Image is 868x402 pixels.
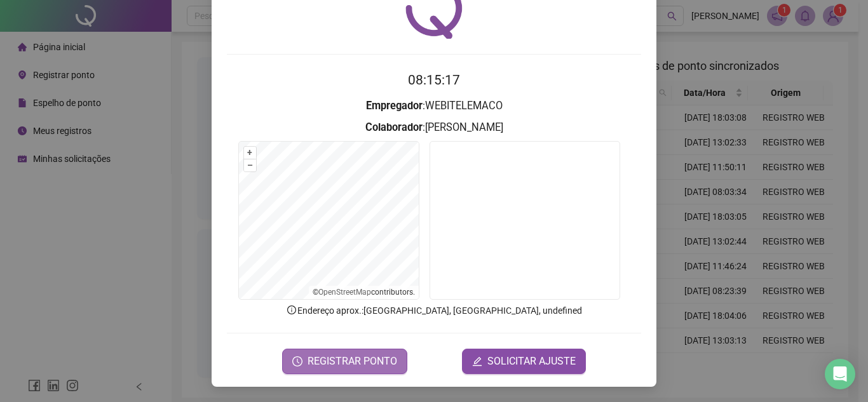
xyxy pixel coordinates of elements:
[313,288,415,297] li: © contributors.
[318,288,371,297] a: OpenStreetMap
[472,356,482,366] span: edit
[282,349,407,374] button: REGISTRAR PONTO
[292,356,302,366] span: clock-circle
[227,304,641,318] p: Endereço aprox. : [GEOGRAPHIC_DATA], [GEOGRAPHIC_DATA], undefined
[462,349,586,374] button: editSOLICITAR AJUSTE
[408,72,460,88] time: 08:15:17
[286,304,297,316] span: info-circle
[244,159,256,171] button: –
[365,121,423,133] strong: Colaborador
[227,98,641,114] h3: : WEBITELEMACO
[487,354,576,369] span: SOLICITAR AJUSTE
[825,359,855,389] div: Open Intercom Messenger
[308,354,397,369] span: REGISTRAR PONTO
[227,119,641,136] h3: : [PERSON_NAME]
[244,147,256,159] button: +
[366,100,423,112] strong: Empregador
